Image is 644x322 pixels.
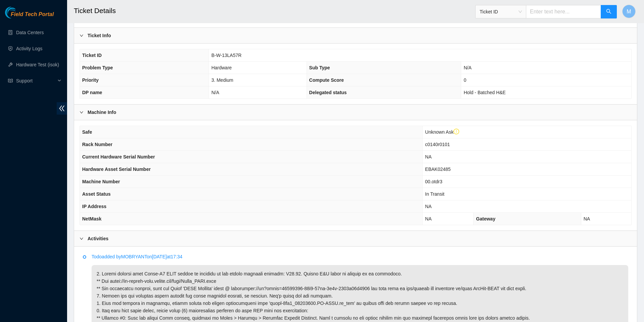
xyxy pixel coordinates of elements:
[82,77,99,83] span: Priority
[425,142,450,147] span: c0140r0101
[425,167,450,172] span: EBAK02485
[82,142,112,147] span: Rack Number
[88,235,108,242] b: Activities
[82,167,151,172] span: Hardware Asset Serial Number
[74,105,637,120] div: Machine Info
[425,179,442,184] span: 00.otdr3
[464,65,471,70] span: N/A
[309,77,344,83] span: Compute Score
[464,90,505,95] span: Hold - Batched H&E
[57,102,67,115] span: double-left
[82,65,113,70] span: Problem Type
[11,11,54,18] span: Field Tech Portal
[16,30,44,35] a: Data Centers
[211,77,233,83] span: 3. Medium
[627,7,631,16] span: M
[211,65,232,70] span: Hardware
[92,253,628,260] p: Todo added by MOBRYANT on [DATE] at 17:34
[82,129,92,135] span: Safe
[464,77,466,83] span: 0
[425,216,431,221] span: NA
[5,7,34,18] img: Akamai Technologies
[16,74,56,87] span: Support
[74,231,637,246] div: Activities
[584,216,590,221] span: NA
[82,204,106,209] span: IP Address
[8,78,13,83] span: read
[79,237,84,241] span: right
[5,12,54,21] a: Akamai TechnologiesField Tech Portal
[425,154,431,159] span: NA
[309,65,330,70] span: Sub Type
[526,5,601,18] input: Enter text here...
[88,32,111,39] b: Ticket Info
[79,34,84,38] span: right
[82,191,111,197] span: Asset Status
[82,154,155,159] span: Current Hardware Serial Number
[82,90,102,95] span: DP name
[211,53,241,58] span: B-W-13LA57R
[74,28,637,43] div: Ticket Info
[480,7,522,17] span: Ticket ID
[16,62,59,67] a: Hardware Test (isok)
[82,179,120,184] span: Machine Number
[453,129,460,135] span: exclamation-circle
[425,129,459,135] span: Unknown Ask
[476,216,495,221] span: Gateway
[425,204,431,209] span: NA
[425,191,444,197] span: In Transit
[211,90,219,95] span: N/A
[82,53,102,58] span: Ticket ID
[82,216,102,221] span: NetMask
[606,9,611,15] span: search
[88,109,116,116] b: Machine Info
[309,90,347,95] span: Delegated status
[622,5,636,18] button: M
[79,110,84,114] span: right
[16,46,43,51] a: Activity Logs
[601,5,617,18] button: search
